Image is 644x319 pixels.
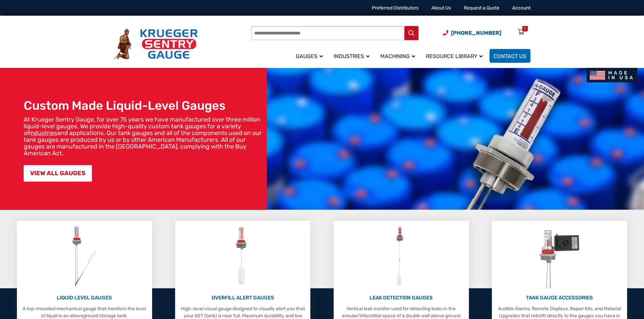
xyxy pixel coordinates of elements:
[337,294,466,302] p: LEAK DETECTION GAUGES
[532,224,587,288] img: Tank Gauge Accessories
[30,129,57,137] a: industries
[24,165,92,182] a: VIEW ALL GAUGES
[490,49,530,63] a: Contact Us
[296,53,323,59] span: Gauges
[431,5,451,11] a: About Us
[228,224,258,288] img: Overfill Alert Gauges
[451,30,501,36] span: [PHONE_NUMBER]
[422,48,490,64] a: Resource Library
[376,48,422,64] a: Machining
[426,53,483,59] span: Resource Library
[494,53,526,59] span: Contact Us
[24,98,263,113] h1: Custom Made Liquid-Level Gauges
[292,48,330,64] a: Gauges
[178,294,307,302] p: OVERFILL ALERT GAUGES
[24,116,263,157] p: At Krueger Sentry Gauge, for over 75 years we have manufactured over three million liquid-level g...
[334,53,369,59] span: Industries
[330,48,376,64] a: Industries
[372,5,419,11] a: Preferred Distributors
[512,5,530,11] a: Account
[388,224,414,288] img: Leak Detection Gauges
[114,29,198,60] img: Krueger Sentry Gauge
[587,68,637,82] img: Made In USA
[443,29,501,37] a: Phone Number (920) 434-8860
[380,53,415,59] span: Machining
[495,294,624,302] p: TANK GAUGE ACCESSORIES
[267,68,644,210] img: bg_hero_bannerksentry
[20,294,149,302] p: LIQUID LEVEL GAUGES
[464,5,499,11] a: Request a Quote
[524,26,526,31] div: 2
[66,224,102,288] img: Liquid Level Gauges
